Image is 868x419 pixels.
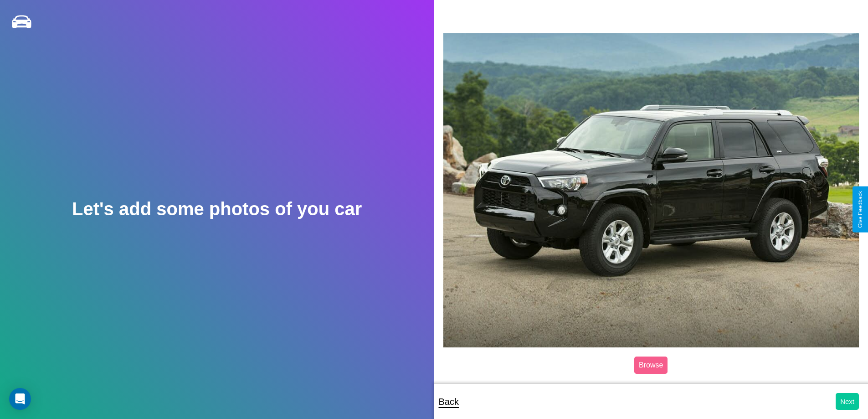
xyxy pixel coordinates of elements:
button: Next [836,393,859,410]
label: Browse [634,357,668,374]
p: Back [439,393,459,410]
img: posted [443,33,859,347]
div: Give Feedback [857,191,863,228]
div: Open Intercom Messenger [9,388,31,410]
h2: Let's add some photos of you car [72,199,362,219]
